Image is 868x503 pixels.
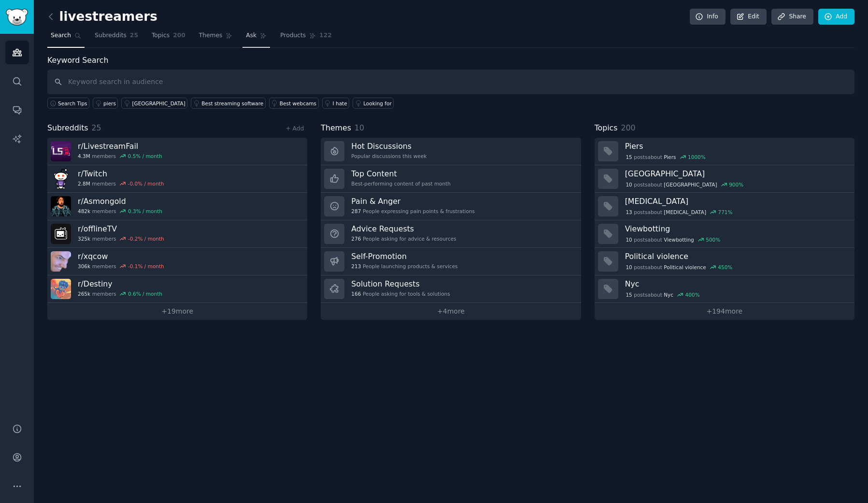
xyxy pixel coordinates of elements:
a: Edit [730,9,767,25]
a: Hot DiscussionsPopular discussions this week [321,138,581,165]
div: members [78,290,162,297]
h3: Viewbotting [625,224,848,234]
a: Pain & Anger287People expressing pain points & frustrations [321,193,581,220]
a: r/xqcow306kmembers-0.1% / month [47,248,307,275]
a: Political violence10postsaboutPolitical violence450% [595,248,854,275]
a: Products122 [277,28,335,48]
span: Piers [664,154,676,160]
a: Search [47,28,85,48]
a: [GEOGRAPHIC_DATA] [121,98,187,109]
h3: Hot Discussions [351,141,427,151]
img: xqcow [51,251,71,272]
span: 10 [626,181,632,188]
span: 25 [92,123,101,132]
h3: Pain & Anger [351,196,475,206]
div: 0.3 % / month [128,208,162,215]
img: GummySearch logo [6,9,28,26]
div: People asking for advice & resources [351,235,456,242]
h3: [MEDICAL_DATA] [625,196,848,206]
h3: Piers [625,141,848,151]
span: Ask [246,31,256,40]
a: Share [771,9,813,25]
h3: Self-Promotion [351,251,457,261]
div: -0.0 % / month [128,180,164,187]
span: 200 [173,31,185,40]
a: piers [93,98,118,109]
span: Subreddits [47,122,88,134]
input: Keyword search in audience [47,70,854,94]
span: Subreddits [95,31,127,40]
span: [MEDICAL_DATA] [664,209,706,216]
a: Solution Requests166People asking for tools & solutions [321,275,581,303]
img: Asmongold [51,196,71,216]
span: Topics [595,122,618,134]
a: + Add [285,125,304,132]
div: 400 % [685,291,700,298]
h3: [GEOGRAPHIC_DATA] [625,169,848,179]
div: Looking for [363,100,392,107]
a: r/offlineTV325kmembers-0.2% / month [47,220,307,248]
a: r/Twitch2.8Mmembers-0.0% / month [47,165,307,193]
img: Destiny [51,279,71,299]
h3: r/ Destiny [78,279,162,289]
span: Products [280,31,306,40]
span: 482k [78,208,90,215]
div: [GEOGRAPHIC_DATA] [132,100,185,107]
div: post s about [625,263,733,272]
div: post s about [625,290,701,299]
div: 771 % [718,209,732,216]
span: 10 [626,236,632,243]
h3: Political violence [625,251,848,261]
h3: r/ offlineTV [78,224,164,234]
a: Self-Promotion213People launching products & services [321,248,581,275]
a: Best webcams [269,98,319,109]
div: post s about [625,235,721,244]
h3: Solution Requests [351,279,450,289]
div: members [78,263,164,270]
a: r/Asmongold482kmembers0.3% / month [47,193,307,220]
img: Twitch [51,169,71,189]
span: Political violence [664,264,706,271]
h3: r/ LivestreamFail [78,141,162,151]
span: 10 [355,123,364,132]
span: 15 [626,154,632,160]
h3: Nyc [625,279,848,289]
a: r/Destiny265kmembers0.6% / month [47,275,307,303]
span: 200 [621,123,635,132]
span: Viewbotting [664,236,694,243]
a: Looking for [353,98,394,109]
div: People expressing pain points & frustrations [351,208,475,215]
span: 213 [351,263,361,270]
span: 265k [78,290,90,297]
span: 4.3M [78,153,90,159]
div: Best webcams [280,100,316,107]
a: Piers15postsaboutPiers1000% [595,138,854,165]
label: Keyword Search [47,56,108,65]
div: I hate [333,100,347,107]
h2: livestreamers [47,9,157,25]
span: 13 [626,209,632,216]
span: 306k [78,263,90,270]
div: piers [103,100,116,107]
div: Best-performing content of past month [351,180,451,187]
span: 2.8M [78,180,90,187]
div: members [78,208,162,215]
span: [GEOGRAPHIC_DATA] [664,181,717,188]
div: members [78,235,164,242]
a: Themes [196,28,236,48]
div: Best streaming software [201,100,263,107]
span: 276 [351,235,361,242]
img: offlineTV [51,224,71,244]
a: Add [818,9,854,25]
a: I hate [322,98,350,109]
span: 15 [626,291,632,298]
a: Subreddits25 [91,28,142,48]
div: 0.5 % / month [128,153,162,159]
a: Advice Requests276People asking for advice & resources [321,220,581,248]
a: Topics200 [148,28,189,48]
div: 900 % [729,181,743,188]
h3: r/ Twitch [78,169,164,179]
div: post s about [625,208,734,216]
span: Search [51,31,71,40]
a: Viewbotting10postsaboutViewbotting500% [595,220,854,248]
